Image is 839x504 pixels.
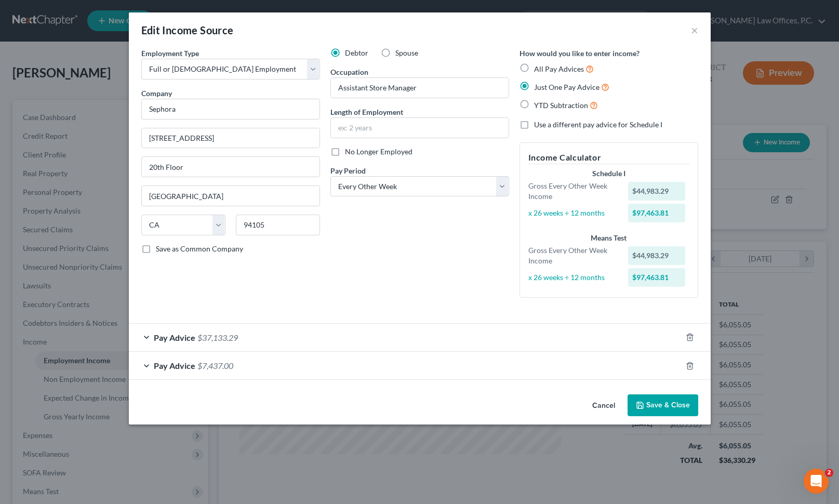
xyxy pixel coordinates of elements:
[628,394,698,416] button: Save & Close
[141,23,234,37] div: Edit Income Source
[331,118,509,138] input: ex: 2 years
[236,215,320,235] input: Enter zip...
[825,469,833,477] span: 2
[331,78,509,98] input: --
[520,48,640,59] label: How would you like to enter income?
[584,395,623,416] button: Cancel
[528,233,689,243] div: Means Test
[345,48,368,57] span: Debtor
[141,49,199,58] span: Employment Type
[330,67,368,77] label: Occupation
[628,204,685,222] div: $97,463.81
[628,182,685,201] div: $44,983.29
[528,151,689,164] h5: Income Calculator
[523,181,623,202] div: Gross Every Other Week Income
[523,272,623,283] div: x 26 weeks ÷ 12 months
[141,99,320,120] input: Search company by name...
[628,246,685,265] div: $44,983.29
[628,268,685,287] div: $97,463.81
[534,83,600,91] span: Just One Pay Advice
[142,157,319,177] input: Unit, Suite, etc...
[534,64,584,73] span: All Pay Advices
[534,120,662,129] span: Use a different pay advice for Schedule I
[691,24,698,36] button: ×
[523,245,623,266] div: Gross Every Other Week Income
[142,128,319,148] input: Enter address...
[142,186,319,206] input: Enter city...
[330,107,403,117] label: Length of Employment
[154,333,195,342] span: Pay Advice
[345,147,412,156] span: No Longer Employed
[197,361,233,370] span: $7,437.00
[197,333,238,342] span: $37,133.29
[154,361,195,370] span: Pay Advice
[330,166,366,175] span: Pay Period
[395,48,418,57] span: Spouse
[141,89,172,98] span: Company
[534,101,588,110] span: YTD Subtraction
[804,469,829,494] iframe: Intercom live chat
[528,168,689,179] div: Schedule I
[523,208,623,218] div: x 26 weeks ÷ 12 months
[156,244,243,253] span: Save as Common Company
